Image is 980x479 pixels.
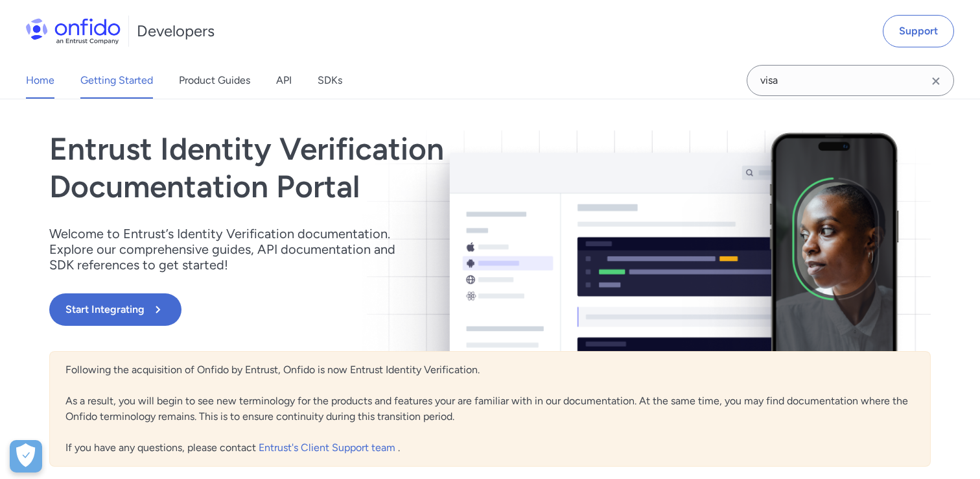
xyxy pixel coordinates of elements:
a: Home [26,62,54,99]
button: Open Preferences [10,440,42,473]
a: Getting Started [80,62,153,99]
img: Onfido Logo [26,18,121,44]
a: API [276,62,292,99]
h1: Entrust Identity Verification Documentation Portal [49,130,666,205]
svg: Clear search field button [928,73,944,89]
div: Following the acquisition of Onfido by Entrust, Onfido is now Entrust Identity Verification. As a... [49,351,931,467]
a: Product Guides [179,62,250,99]
button: Start Integrating [49,293,181,326]
a: Support [883,15,954,47]
a: Entrust's Client Support team [259,441,398,454]
a: SDKs [318,62,342,99]
a: Start Integrating [49,293,666,326]
p: Welcome to Entrust’s Identity Verification documentation. Explore our comprehensive guides, API d... [49,226,412,273]
input: Onfido search input field [747,65,954,96]
div: Cookie Preferences [10,440,42,473]
h1: Developers [137,21,215,42]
